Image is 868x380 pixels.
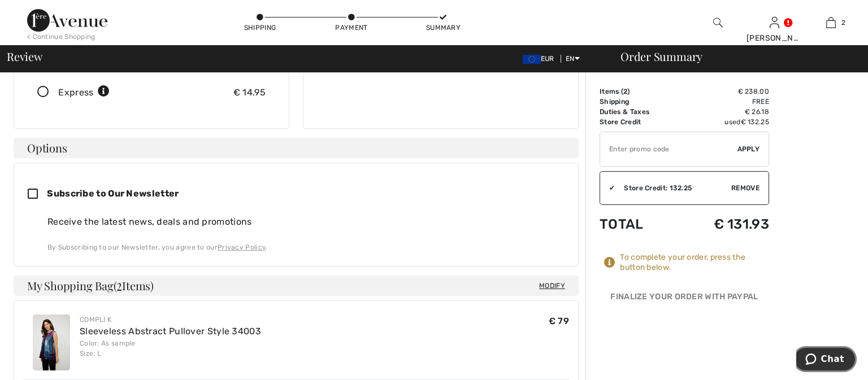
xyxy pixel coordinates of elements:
iframe: PayPal [600,308,769,333]
a: Sign In [770,17,779,28]
td: Duties & Taxes [600,107,680,117]
td: Total [600,205,680,243]
span: 2 [623,88,627,95]
td: Items ( ) [600,86,680,97]
img: My Info [770,16,779,29]
img: My Bag [826,16,836,29]
td: used [680,117,769,127]
input: Promo code [600,132,737,166]
a: Privacy Policy [218,243,266,251]
h4: My Shopping Bag [14,276,579,296]
span: ( Items) [114,278,154,293]
span: € 132.25 [741,118,769,126]
div: Order Summary [607,51,861,62]
div: ✔ [600,183,615,193]
span: EN [566,55,580,63]
div: Shipping [243,23,277,33]
img: Euro [523,55,541,64]
span: Review [7,51,42,62]
span: € 79 [549,316,569,326]
div: € 14.95 [233,86,266,99]
div: By Subscribing to our Newsletter, you agree to our . [47,242,565,252]
div: Color: As sample Size: L [80,338,261,359]
div: Store Credit: 132.25 [615,183,731,193]
td: € 238.00 [680,86,769,97]
img: Sleeveless Abstract Pullover Style 34003 [33,315,70,370]
iframe: Opens a widget where you can chat to one of our agents [796,346,857,374]
span: Modify [539,280,565,291]
td: € 131.93 [680,205,769,243]
img: search the website [713,16,723,29]
td: € 26.18 [680,107,769,117]
span: EUR [523,55,559,63]
span: 2 [116,277,122,292]
td: Shipping [600,97,680,107]
div: [PERSON_NAME] [747,32,802,44]
div: Receive the latest news, deals and promotions [47,215,565,229]
img: 1ère Avenue [27,9,107,32]
div: Express [58,86,110,99]
a: Sleeveless Abstract Pullover Style 34003 [80,326,261,337]
div: Payment [335,23,368,33]
span: Remove [731,183,759,193]
div: Summary [426,23,460,33]
div: Finalize Your Order with PayPal [600,291,769,308]
td: Store Credit [600,117,680,127]
span: 2 [841,18,845,28]
a: 2 [803,16,858,29]
span: Subscribe to Our Newsletter [47,188,179,199]
div: To complete your order, press the button below. [620,252,769,273]
div: Compli K [80,315,261,325]
h4: Options [14,138,579,158]
span: Apply [737,144,760,154]
div: < Continue Shopping [27,32,96,42]
td: Free [680,97,769,107]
